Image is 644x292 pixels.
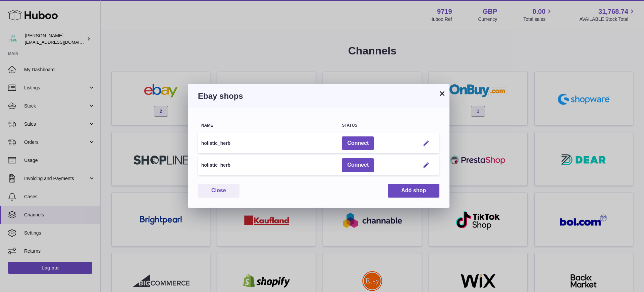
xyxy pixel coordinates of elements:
button: × [438,89,446,97]
td: holistic_herb [198,155,338,175]
button: Close [198,184,239,198]
button: Connect [342,158,374,172]
button: Connect [342,136,374,150]
div: Status [342,123,413,128]
h3: Ebay shops [198,91,439,101]
td: holistic_herb [198,133,338,154]
div: Name [201,123,335,128]
button: Add shop [388,184,439,198]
